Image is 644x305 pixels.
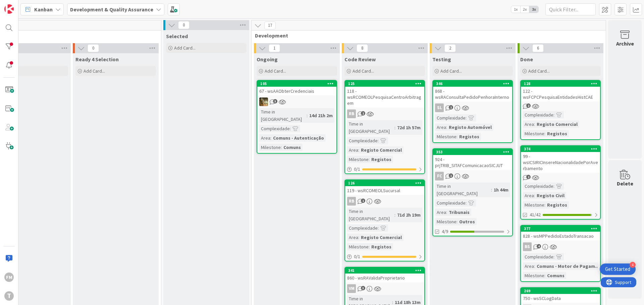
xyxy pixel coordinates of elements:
[308,112,334,119] div: 14d 21h 2m
[520,145,601,220] a: 37499 - wsICSIRICInsereNacionalidadePorAverbamentoComplexidade:Area:Registo CivilMilestone:Regist...
[347,156,369,163] div: Milestone
[435,172,444,180] div: FC
[523,182,553,190] div: Complexidade
[520,6,529,13] span: 2x
[458,218,477,225] div: Outros
[347,234,358,241] div: Area
[345,87,424,107] div: 118 - wsRCOMEOLPesquisaCentroArbitragem
[257,87,336,95] div: 67 - wsAAObterCredenciais
[359,146,404,154] div: Registo Comercial
[282,144,303,151] div: Comuns
[361,111,365,116] span: 2
[84,68,105,74] span: Add Card...
[259,97,268,106] img: JC
[395,211,422,219] div: 71d 2h 19m
[433,172,512,180] div: FC
[347,137,378,144] div: Complexidade
[521,81,600,101] div: 128122 - wsFCPCPesquisaEntidadesHistCAE
[433,155,512,170] div: 924 - prjTRIB_SITAFComunicacaoSICJUT
[534,192,535,199] span: :
[524,289,600,293] div: 269
[529,6,538,13] span: 3x
[521,152,600,173] div: 99 - wsICSIRICInsereNacionalidadePorAverbamento
[521,81,600,87] div: 128
[617,179,633,187] div: Delete
[348,268,424,273] div: 341
[432,80,513,143] a: 346868 - wsRAConsultaPedidoPenhoraInternoSLComplexidade:Area:Registo AutomóvelMilestone:Registos
[347,224,378,232] div: Complexidade
[521,226,600,232] div: 377
[524,147,600,151] div: 374
[605,266,630,273] div: Get Started
[395,124,422,131] div: 72d 1h 57m
[511,6,520,13] span: 1x
[435,218,457,225] div: Milestone
[369,243,370,250] span: :
[435,114,466,122] div: Complexidade
[523,272,544,279] div: Milestone
[281,144,282,151] span: :
[528,68,550,74] span: Add Card...
[491,186,492,194] span: :
[378,137,379,144] span: :
[432,56,451,63] span: Testing
[370,243,393,250] div: Registos
[600,263,636,275] div: Open Get Started checklist, remaining modules: 4
[436,81,512,86] div: 346
[257,80,337,154] a: 10567 - wsAAObterCredenciaisJCTime in [GEOGRAPHIC_DATA]:14d 21h 2mComplexidade:Area:Comuns - Aute...
[447,124,493,131] div: Registo Automóvel
[447,209,471,216] div: Tribunais
[370,156,393,163] div: Registos
[526,175,531,179] span: 2
[433,103,512,112] div: SL
[357,44,368,52] span: 8
[348,181,424,185] div: 126
[521,288,600,294] div: 269
[466,114,467,122] span: :
[523,262,534,270] div: Area
[433,81,512,101] div: 346868 - wsRAConsultaPedidoPenhoraInterno
[14,1,31,9] span: Support
[166,33,188,40] span: Selected
[446,209,447,216] span: :
[523,121,534,128] div: Area
[347,208,394,222] div: Time in [GEOGRAPHIC_DATA]
[75,56,119,63] span: Ready 4 Selection
[265,68,286,74] span: Add Card...
[34,5,53,13] span: Kanban
[534,262,535,270] span: :
[521,288,600,303] div: 269750 - wsSCLogData
[544,130,545,137] span: :
[345,268,424,282] div: 341860 - wsRAValidaProprietario
[345,180,424,186] div: 126
[273,99,277,103] span: 3
[521,87,600,101] div: 122 - wsFCPCPesquisaEntidadesHistCAE
[271,134,326,142] div: Comuns - Autenticação
[4,4,14,14] img: Visit kanbanzone.com
[521,294,600,303] div: 750 - wsSCLogData
[361,199,365,203] span: 1
[70,6,153,13] b: Development & Quality Assurance
[344,56,376,63] span: Code Review
[347,120,394,135] div: Time in [GEOGRAPHIC_DATA]
[348,81,424,86] div: 125
[553,182,554,190] span: :
[307,112,308,119] span: :
[359,234,404,241] div: Registo Comercial
[537,244,541,248] span: 4
[524,81,600,86] div: 128
[257,81,336,87] div: 105
[630,262,636,268] div: 4
[347,109,356,118] div: RB
[444,44,456,52] span: 2
[358,234,359,241] span: :
[264,21,276,29] span: 17
[435,199,466,207] div: Complexidade
[174,45,196,51] span: Add Card...
[523,111,553,119] div: Complexidade
[433,149,512,155] div: 353
[520,225,601,282] a: 377828 - wsMPPedidoEstadoTransacaoBSComplexidade:Area:Comuns - Motor de Pagam...Milestone:Comuns
[521,146,600,152] div: 374
[545,3,596,15] input: Quick Filter...
[4,291,14,301] div: T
